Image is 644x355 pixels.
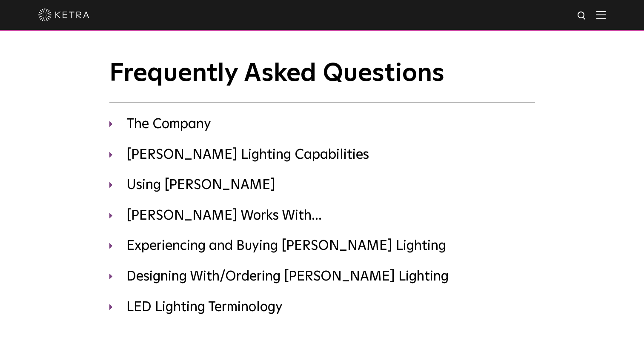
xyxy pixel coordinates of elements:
[109,116,535,134] h3: The Company
[109,146,535,164] h3: [PERSON_NAME] Lighting Capabilities
[109,177,535,195] h3: Using [PERSON_NAME]
[38,9,89,21] img: ketra-logo-2019-white
[109,268,535,286] h3: Designing With/Ordering [PERSON_NAME] Lighting
[109,238,535,255] h3: Experiencing and Buying [PERSON_NAME] Lighting
[109,60,535,103] h1: Frequently Asked Questions
[596,11,606,19] img: Hamburger%20Nav.svg
[577,11,587,21] img: search icon
[109,207,535,225] h3: [PERSON_NAME] Works With...
[109,299,535,317] h3: LED Lighting Terminology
